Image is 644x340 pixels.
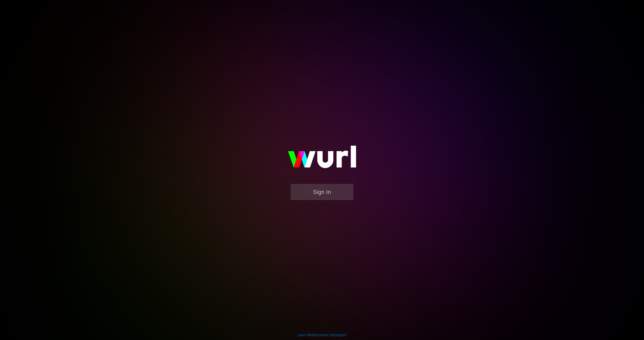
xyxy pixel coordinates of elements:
a: Support [334,333,347,337]
button: Sign In [291,184,353,200]
a: Learn More [298,333,315,337]
div: | | [298,332,347,337]
a: Contact Us [316,333,333,337]
img: wurl-logo-on-black-223613ac3d8ba8fe6dc639794a292ebdb59501304c7dfd60c99c58986ef67473.svg [272,135,372,184]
